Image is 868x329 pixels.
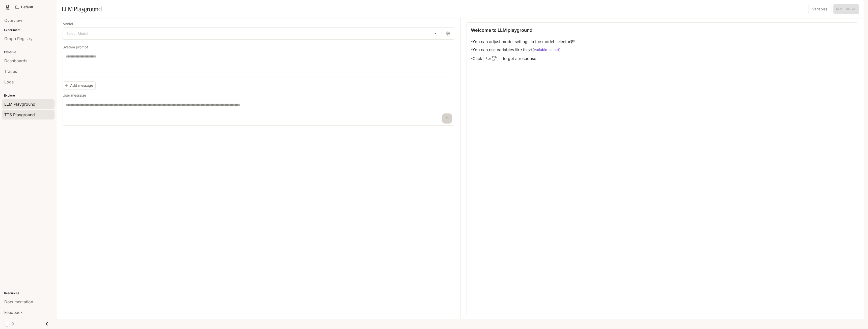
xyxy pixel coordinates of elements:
[62,4,102,14] h1: LLM Playground
[531,47,561,52] code: {{variable_name}}
[483,55,502,62] div: Run
[492,55,500,58] p: CTRL +
[471,54,575,63] li: - Click to get a response
[471,38,575,46] li: - You can adjust model settings in the model selector
[63,22,73,26] p: Model
[808,4,831,14] button: Variables
[471,46,575,54] li: - You can use variables like this:
[63,81,96,90] button: Add message
[63,28,442,39] div: Select Model
[63,45,88,49] p: System prompt
[13,2,41,12] button: All workspaces
[63,94,86,97] p: User message
[66,31,88,36] span: Select Model
[471,27,532,34] p: Welcome to LLM playground
[21,5,33,9] p: Default
[492,55,500,62] p: ⏎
